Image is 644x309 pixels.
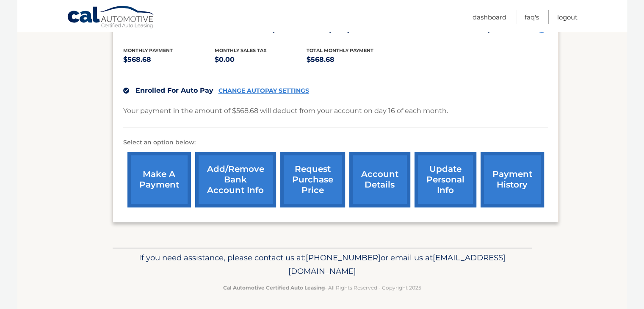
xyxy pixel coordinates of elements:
a: Add/Remove bank account info [195,152,276,207]
span: Enrolled For Auto Pay [135,86,213,94]
p: $568.68 [307,54,398,66]
a: Dashboard [473,10,506,24]
p: Select an option below: [123,138,548,148]
p: $0.00 [215,54,307,66]
a: CHANGE AUTOPAY SETTINGS [218,87,309,94]
a: FAQ's [525,10,539,24]
p: - All Rights Reserved - Copyright 2025 [118,283,526,292]
span: Monthly sales Tax [215,47,267,53]
a: payment history [481,152,544,207]
a: Logout [557,10,578,24]
a: account details [349,152,410,207]
img: check.svg [123,88,129,94]
span: [PHONE_NUMBER] [306,253,381,262]
span: Total Monthly Payment [307,47,373,53]
strong: Cal Automotive Certified Auto Leasing [223,284,325,291]
p: If you need assistance, please contact us at: or email us at [118,251,526,278]
a: request purchase price [280,152,345,207]
span: Monthly Payment [123,47,173,53]
a: Cal Automotive [67,6,156,30]
p: Your payment in the amount of $568.68 will deduct from your account on day 16 of each month. [123,105,448,117]
a: make a payment [127,152,191,207]
p: $568.68 [123,54,215,66]
a: update personal info [415,152,476,207]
